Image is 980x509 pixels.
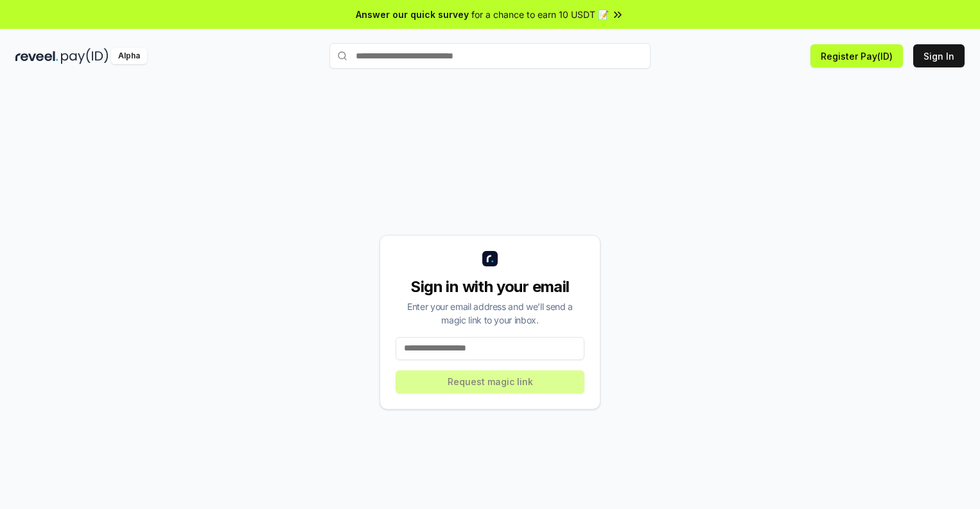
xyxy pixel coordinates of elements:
img: reveel_dark [15,48,58,64]
div: Sign in with your email [396,277,584,297]
img: pay_id [61,48,109,64]
span: Answer our quick survey [356,8,469,21]
img: logo_small [482,251,498,266]
button: Sign In [913,44,965,67]
div: Alpha [111,48,147,64]
button: Register Pay(ID) [810,44,903,67]
div: Enter your email address and we’ll send a magic link to your inbox. [396,300,584,327]
span: for a chance to earn 10 USDT 📝 [471,8,609,21]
